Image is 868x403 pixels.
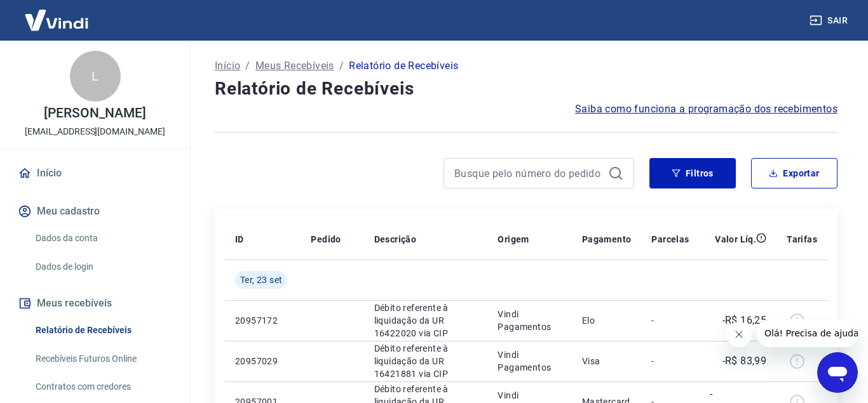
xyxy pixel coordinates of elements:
a: Saiba como funciona a programação dos recebimentos [575,102,837,117]
p: -R$ 16,25 [722,313,767,328]
button: Filtros [649,158,736,188]
p: / [245,58,250,74]
a: Início [215,58,240,74]
p: Elo [582,314,632,327]
div: L [70,51,121,102]
span: Olá! Precisa de ajuda? [8,9,107,19]
p: [PERSON_NAME] [44,107,146,120]
p: - [651,314,689,327]
iframe: Fechar mensagem [726,322,752,347]
p: Débito referente à liquidação da UR 16422020 via CIP [374,301,478,340]
img: Vindi [15,1,98,39]
p: Origem [498,233,529,246]
a: Meus Recebíveis [255,58,334,74]
p: -R$ 83,99 [722,353,767,369]
p: Descrição [374,233,417,246]
a: Contratos com credores [31,374,175,400]
p: Valor Líq. [715,233,756,246]
p: 20957172 [235,314,290,327]
iframe: Mensagem da empresa [757,319,858,347]
p: Vindi Pagamentos [498,308,561,333]
p: [EMAIL_ADDRESS][DOMAIN_NAME] [25,125,165,138]
p: ID [235,233,244,246]
a: Recebíveis Futuros Online [31,346,175,372]
a: Dados da conta [31,225,175,251]
button: Meus recebíveis [15,289,175,317]
button: Meu cadastro [15,197,175,225]
iframe: Botão para abrir a janela de mensagens [817,352,858,393]
button: Exportar [751,158,837,188]
a: Dados de login [31,254,175,280]
p: / [339,58,344,74]
button: Sair [807,9,853,32]
a: Início [15,159,175,187]
p: Parcelas [651,233,689,246]
p: - [651,355,689,367]
p: Débito referente à liquidação da UR 16421881 via CIP [374,342,478,380]
p: Vindi Pagamentos [498,348,561,374]
p: Pagamento [582,233,632,246]
p: Pedido [311,233,341,246]
h4: Relatório de Recebíveis [215,76,837,102]
span: Ter, 23 set [240,274,282,286]
p: Tarifas [787,233,817,246]
input: Busque pelo número do pedido [454,164,603,183]
a: Relatório de Recebíveis [31,317,175,343]
p: Visa [582,355,632,367]
p: 20957029 [235,355,290,367]
p: Relatório de Recebíveis [349,58,458,74]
